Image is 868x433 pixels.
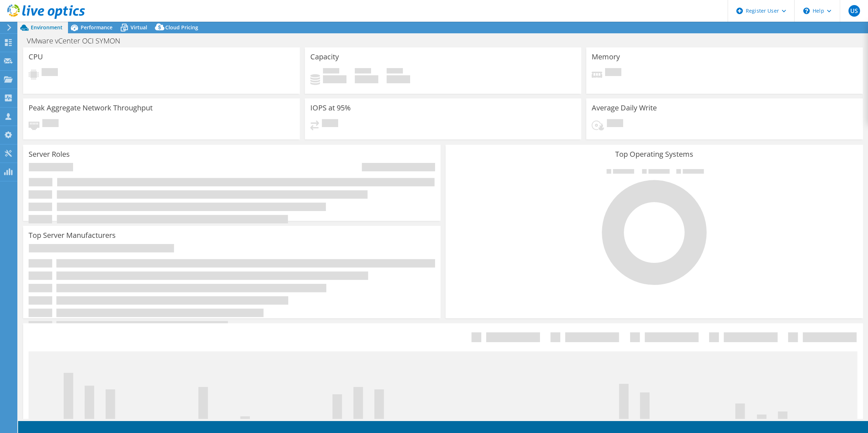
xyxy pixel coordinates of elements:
h3: Server Roles [29,150,70,158]
span: US [848,5,860,17]
h3: IOPS at 95% [310,104,351,112]
span: Free [355,68,371,75]
span: Virtual [131,24,147,31]
h3: Top Operating Systems [451,150,858,158]
h3: Capacity [310,53,339,61]
span: Total [387,68,403,75]
h1: VMware vCenter OCI SYMON [24,37,131,45]
svg: \n [803,8,810,14]
h4: 0 GiB [323,75,346,83]
h3: CPU [29,53,43,61]
span: Performance [81,24,112,31]
h3: Top Server Manufacturers [29,231,116,239]
h3: Average Daily Write [592,104,657,112]
span: Pending [42,119,59,129]
span: Pending [605,68,621,78]
h4: 0 GiB [355,75,378,83]
span: Used [323,68,339,75]
span: Cloud Pricing [165,24,198,31]
h4: 0 GiB [387,75,410,83]
h3: Peak Aggregate Network Throughput [29,104,153,112]
h3: Memory [592,53,620,61]
span: Pending [42,68,58,78]
span: Pending [607,119,623,129]
span: Pending [322,119,338,129]
span: Environment [31,24,63,31]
